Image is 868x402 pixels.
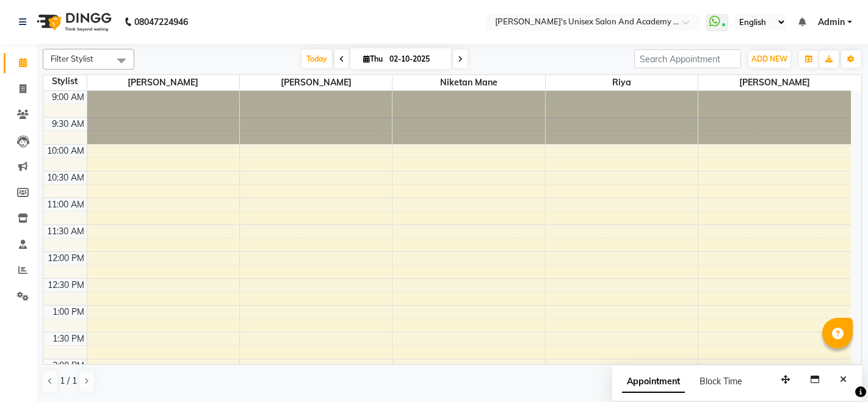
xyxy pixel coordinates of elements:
[45,171,87,184] div: 10:30 AM
[240,75,392,90] span: [PERSON_NAME]
[31,5,115,39] img: logo
[392,75,544,90] span: Niketan Mane
[49,91,87,104] div: 9:00 AM
[43,75,87,88] div: Stylist
[634,49,741,68] input: Search Appointment
[51,54,93,63] span: Filter Stylist
[45,198,87,211] div: 11:00 AM
[622,371,685,393] span: Appointment
[817,353,856,390] iframe: chat widget
[302,49,332,68] span: Today
[360,54,386,63] span: Thu
[45,225,87,238] div: 11:30 AM
[50,359,87,372] div: 2:00 PM
[751,54,787,63] span: ADD NEW
[698,75,851,90] span: [PERSON_NAME]
[134,5,188,39] b: 08047224946
[45,279,87,292] div: 12:30 PM
[45,145,87,157] div: 10:00 AM
[700,376,742,387] span: Block Time
[87,75,239,90] span: [PERSON_NAME]
[386,50,447,68] input: 2025-10-02
[49,118,87,131] div: 9:30 AM
[748,51,790,68] button: ADD NEW
[50,306,87,318] div: 1:00 PM
[60,375,77,387] span: 1 / 1
[50,332,87,345] div: 1:30 PM
[45,252,87,265] div: 12:00 PM
[818,16,845,29] span: Admin
[546,75,698,90] span: Riya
